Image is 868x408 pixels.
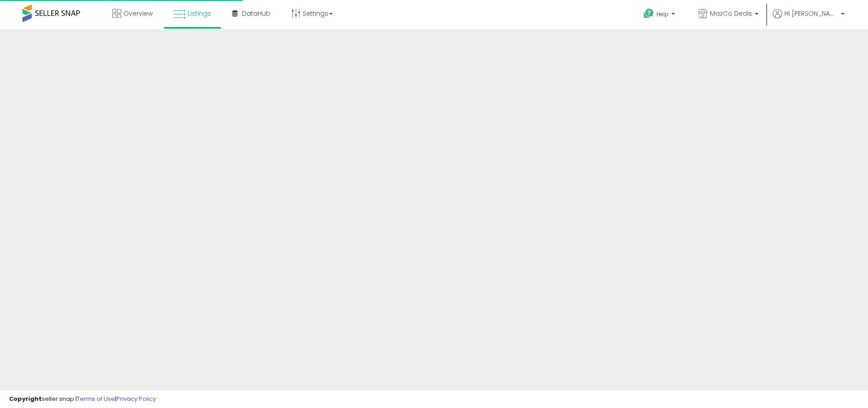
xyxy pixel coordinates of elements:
strong: Copyright [9,395,42,403]
span: Hi [PERSON_NAME] [784,9,838,18]
a: Terms of Use [77,395,115,403]
i: Get Help [643,8,654,19]
span: Overview [123,9,153,18]
div: seller snap | | [9,395,156,404]
a: Hi [PERSON_NAME] [773,9,845,29]
a: Privacy Policy [116,395,156,403]
span: Help [657,10,669,18]
span: DataHub [242,9,270,18]
span: MazCo Deals [710,9,752,18]
a: Help [636,1,684,29]
span: Listings [188,9,211,18]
